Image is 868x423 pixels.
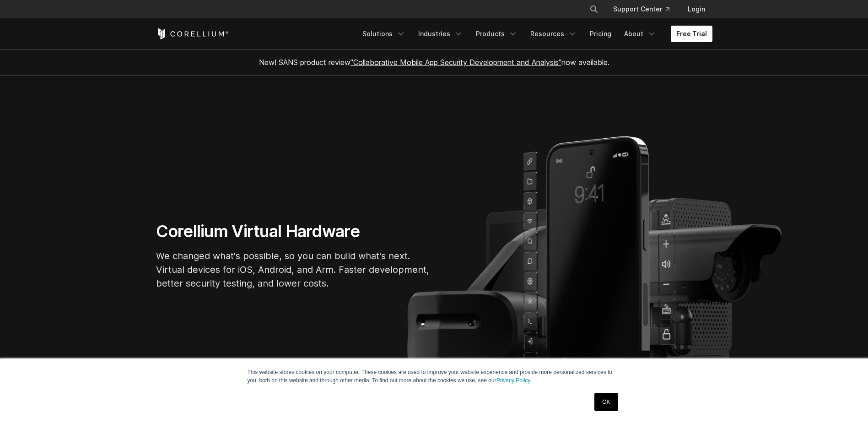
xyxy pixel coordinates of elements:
[671,26,712,42] a: Free Trial
[259,58,609,67] span: New! SANS product review now available.
[584,26,617,42] a: Pricing
[594,393,618,411] a: OK
[619,26,662,42] a: About
[578,1,712,17] div: Navigation Menu
[680,1,712,17] a: Login
[413,26,469,42] a: Industries
[156,221,431,242] h1: Corellium Virtual Hardware
[357,26,411,42] a: Solutions
[525,26,582,42] a: Resources
[350,58,561,67] a: "Collaborative Mobile App Security Development and Analysis"
[496,377,532,384] a: Privacy Policy.
[156,28,229,39] a: Corellium Home
[586,1,602,17] button: Search
[156,249,431,290] p: We changed what's possible, so you can build what's next. Virtual devices for iOS, Android, and A...
[357,26,712,42] div: Navigation Menu
[606,1,677,17] a: Support Center
[248,368,621,385] p: This website stores cookies on your computer. These cookies are used to improve your website expe...
[470,26,523,42] a: Products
